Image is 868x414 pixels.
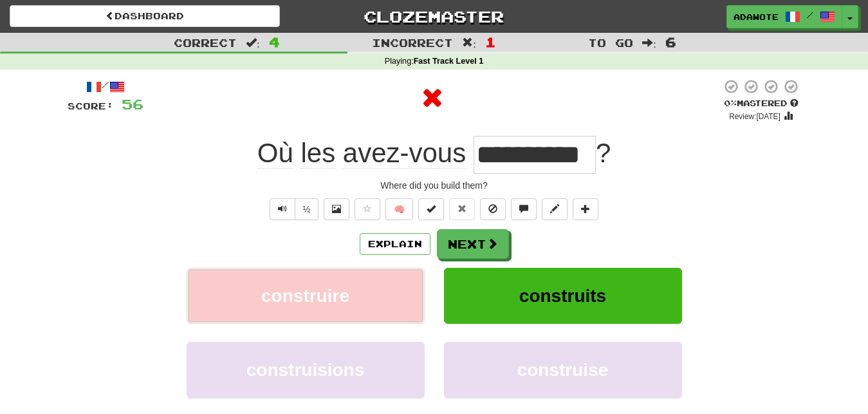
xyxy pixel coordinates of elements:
[261,286,349,306] span: construire
[724,98,737,108] span: 0 %
[807,10,813,19] span: /
[588,36,633,49] span: To go
[418,198,444,220] button: Set this sentence to 100% Mastered (alt+m)
[360,233,430,255] button: Explain
[68,79,143,95] div: /
[444,342,682,398] button: construise
[414,57,484,66] strong: Fast Track Level 1
[270,198,295,220] button: Play sentence audio (ctl+space)
[343,138,466,169] span: avez-vous
[444,268,682,324] button: construits
[300,138,335,169] span: les
[68,179,801,192] div: Where did you build them?
[462,37,476,48] span: :
[642,37,656,48] span: :
[729,112,780,121] small: Review: [DATE]
[726,5,842,28] a: Adawote /
[596,138,611,168] span: ?
[324,198,349,220] button: Show image (alt+x)
[449,198,475,220] button: Reset to 0% Mastered (alt+r)
[437,229,509,259] button: Next
[665,34,676,50] span: 6
[122,96,143,112] span: 56
[267,198,319,220] div: Text-to-speech controls
[174,36,237,49] span: Correct
[68,100,114,111] span: Score:
[295,198,319,220] button: ½
[385,198,413,220] button: 🧠
[246,37,260,48] span: :
[269,34,280,50] span: 4
[299,5,569,28] a: Clozemaster
[517,360,609,380] span: construise
[721,98,801,109] div: Mastered
[542,198,568,220] button: Edit sentence (alt+d)
[519,286,606,306] span: construits
[372,36,453,49] span: Incorrect
[187,268,425,324] button: construire
[355,198,380,220] button: Favorite sentence (alt+f)
[10,5,280,27] a: Dashboard
[480,198,506,220] button: Ignore sentence (alt+i)
[573,198,598,220] button: Add to collection (alt+a)
[257,138,293,169] span: Où
[511,198,537,220] button: Discuss sentence (alt+u)
[246,360,365,380] span: construisions
[187,342,425,398] button: construisions
[734,11,779,23] span: Adawote
[485,34,496,50] span: 1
